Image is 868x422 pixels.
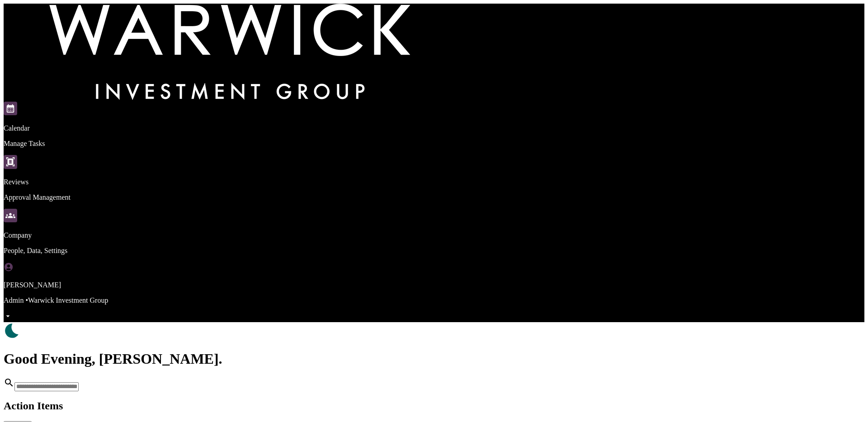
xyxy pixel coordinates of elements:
[839,392,863,417] iframe: Open customer support
[4,351,864,367] h1: Good Evening, [PERSON_NAME].
[4,400,864,412] h2: Action Items
[4,178,864,186] p: Reviews
[4,247,864,255] p: People, Data, Settings
[4,296,864,305] p: Admin • Warwick Investment Group
[4,281,864,289] p: [PERSON_NAME]
[4,231,864,239] p: Company
[4,140,864,148] p: Manage Tasks
[4,4,456,100] img: logo
[4,124,864,132] p: Calendar
[4,193,864,202] p: Approval Management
